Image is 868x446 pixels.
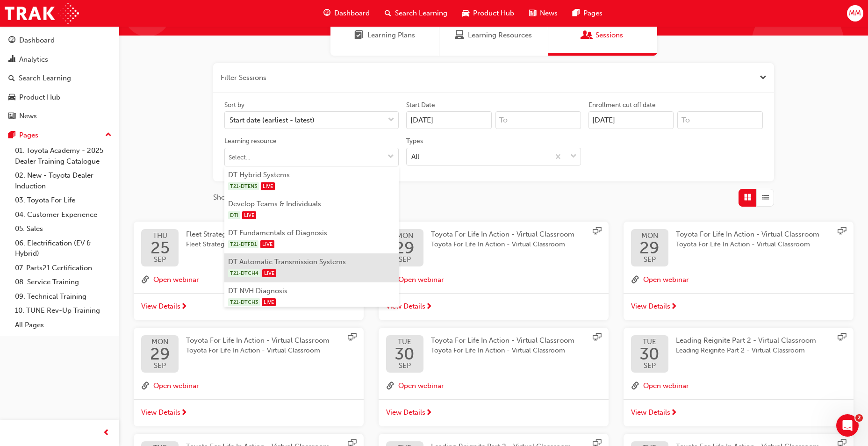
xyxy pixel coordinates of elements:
span: MON [150,338,170,345]
button: Open webinar [643,274,689,286]
span: sessionType_ONLINE_URL-icon [348,333,356,343]
a: 05. Sales [11,222,115,236]
li: DT Hybrid Systems [224,166,399,195]
button: toggle menu [383,148,398,166]
span: T21-DTCH4 [228,269,260,277]
a: THU25SEPFleet Strategic Sales Process - AdvancedFleet Strategic Sales Process - Advanced [141,229,356,266]
a: View Details [134,293,364,320]
span: Product Hub [473,8,514,19]
span: Toyota For Life In Action - Virtual Classroom [431,345,574,356]
span: SEP [395,362,415,369]
iframe: Intercom live chat [836,414,859,437]
span: T21-DTFD1 [228,240,258,248]
span: MON [395,232,415,239]
span: Grid [744,192,751,203]
div: Learning resource [224,137,277,146]
span: sessionType_ONLINE_URL-icon [838,227,846,237]
span: Learning Plans [354,30,364,41]
span: link-icon [141,274,150,286]
button: TUE30SEPLeading Reignite Part 2 - Virtual ClassroomLeading Reignite Part 2 - Virtual Classroomlin... [624,328,854,426]
a: 08. Service Training [11,275,115,289]
span: Showing 162 results [213,192,278,203]
div: News [19,111,37,122]
a: View Details [624,293,854,320]
div: All [411,151,419,162]
a: 03. Toyota For Life [11,193,115,208]
div: Analytics [19,54,48,65]
a: 07. Parts21 Certification [11,261,115,275]
input: Learning resourcetoggle menu [225,148,398,166]
a: Trak [5,3,79,24]
span: SEP [151,256,170,263]
span: pages-icon [573,7,580,19]
span: View Details [631,301,670,312]
div: Pages [19,130,38,141]
button: TUE30SEPToyota For Life In Action - Virtual ClassroomToyota For Life In Action - Virtual Classroo... [379,328,609,426]
a: search-iconSearch Learning [377,4,455,23]
span: next-icon [670,303,677,311]
div: Types [406,137,423,146]
span: 25 [151,239,170,256]
a: Product Hub [4,89,115,106]
button: MON29SEPToyota For Life In Action - Virtual ClassroomToyota For Life In Action - Virtual Classroo... [379,222,609,320]
span: MON [639,232,660,239]
span: TUE [639,338,660,345]
span: List [762,192,769,203]
div: Start date (earliest - latest) [230,115,315,126]
button: THU25SEPFleet Strategic Sales Process - AdvancedFleet Strategic Sales Process - Advancedlink-icon... [134,222,364,320]
a: 04. Customer Experience [11,208,115,222]
span: SEP [395,256,415,263]
span: guage-icon [323,7,330,19]
div: Sort by [224,101,244,110]
span: View Details [631,407,670,418]
a: Dashboard [4,32,115,49]
span: LIVE [262,269,276,277]
input: Start Date [406,111,492,129]
span: Learning Plans [367,30,415,41]
span: LIVE [242,211,256,219]
span: link-icon [631,274,639,286]
a: Learning ResourcesLearning Resources [439,15,548,56]
a: SessionsSessions [548,15,657,56]
span: search-icon [385,7,391,19]
span: sessionType_ONLINE_URL-icon [838,333,846,343]
button: Open webinar [398,380,444,392]
a: View Details [134,399,364,426]
span: Sessions [595,30,623,41]
span: Dashboard [334,8,370,19]
a: 01. Toyota Academy - 2025 Dealer Training Catalogue [11,144,115,168]
li: DT NVH Diagnosis [224,282,399,311]
button: Close the filter [760,72,767,83]
span: Leading Reignite Part 2 - Virtual Classroom [676,336,816,345]
span: news-icon [529,7,536,19]
div: Search Learning [19,73,71,84]
span: Search Learning [395,8,447,19]
a: Analytics [4,51,115,68]
span: Sessions [582,30,592,41]
button: Pages [4,127,115,144]
span: 30 [395,345,415,362]
a: Search Learning [4,70,115,87]
span: THU [151,232,170,239]
button: MON29SEPToyota For Life In Action - Virtual ClassroomToyota For Life In Action - Virtual Classroo... [624,222,854,320]
span: Toyota For Life In Action - Virtual Classroom [186,336,330,345]
div: Start Date [406,101,435,110]
span: next-icon [425,409,432,417]
span: Fleet Strategic Sales Process - Advanced [186,230,316,238]
button: MM [847,5,863,22]
span: Leading Reignite Part 2 - Virtual Classroom [676,345,816,356]
span: sessionType_ONLINE_URL-icon [593,333,601,343]
a: TUE30SEPLeading Reignite Part 2 - Virtual ClassroomLeading Reignite Part 2 - Virtual Classroom [631,335,846,373]
span: LIVE [262,298,276,306]
li: DT Automatic Transmission Systems [224,253,399,282]
a: car-iconProduct Hub [455,4,522,23]
span: prev-icon [103,427,110,439]
input: Enrollment cut off date [588,111,674,129]
span: down-icon [387,153,394,161]
button: DashboardAnalyticsSearch LearningProduct HubNews [4,30,115,127]
span: up-icon [105,129,112,141]
span: down-icon [570,151,577,163]
a: Learning PlansLearning Plans [330,15,439,56]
